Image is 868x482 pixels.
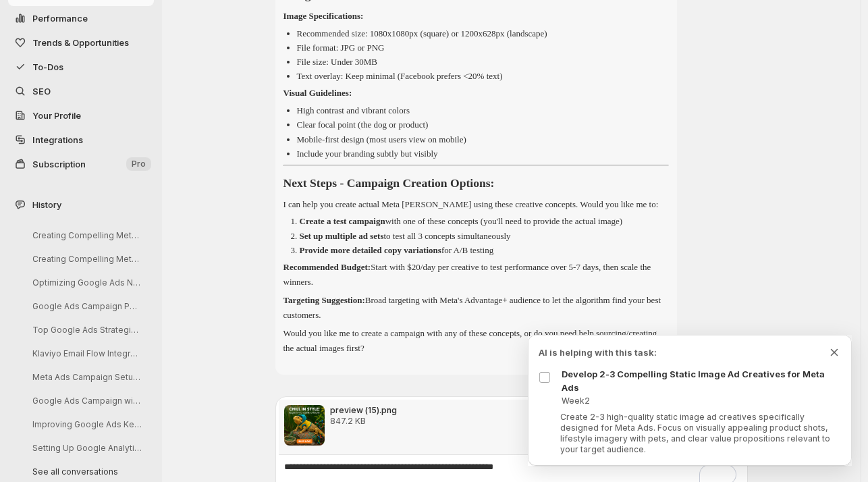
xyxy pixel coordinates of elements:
[22,461,150,482] button: See all conversations
[283,197,669,212] p: I can help you create actual Meta [PERSON_NAME] using these creative concepts. Would you like me to:
[32,159,86,169] span: Subscription
[22,248,150,269] button: Creating Compelling Meta Ad Creatives
[32,110,81,121] span: Your Profile
[284,405,325,446] img: preview (15).png
[8,6,154,30] button: Performance
[283,88,352,98] strong: Visual Guidelines:
[283,293,669,323] p: Broad targeting with Meta's Advantage+ audience to let the algorithm find your best customers.
[32,86,51,97] span: SEO
[300,245,441,255] strong: Provide more detailed copy variations
[300,216,623,226] p: with one of these concepts (you'll need to provide the actual image)
[562,367,841,394] p: Develop 2-3 Compelling Static Image Ad Creatives for Meta Ads
[330,405,720,416] p: preview (15).png
[560,412,841,455] p: Create 2-3 high-quality static image ad creatives specifically designed for Meta Ads. Focus on vi...
[22,367,150,387] button: Meta Ads Campaign Setup from Shopify
[283,11,364,21] strong: Image Specifications:
[297,57,378,67] p: File size: Under 30MB
[300,245,494,255] p: for A/B testing
[132,159,146,169] span: Pro
[297,43,385,53] p: File format: JPG or PNG
[22,319,150,340] button: Top Google Ads Strategies in Pet Supplies
[330,416,720,427] p: 847.2 KB
[8,103,154,128] a: Your Profile
[22,225,150,246] button: Creating Compelling Meta Ads Creatives
[8,79,154,103] a: SEO
[562,396,841,406] p: Week 2
[22,390,150,411] button: Google Ads Campaign with Shopify Product
[22,272,150,293] button: Optimizing Google Ads Negative Keywords
[297,71,503,81] p: Text overlay: Keep minimal (Facebook prefers <20% text)
[32,61,63,72] span: To-Dos
[8,30,154,55] button: Trends & Opportunities
[297,28,547,38] p: Recommended size: 1080x1080px (square) or 1200x628px (landscape)
[8,152,154,176] button: Subscription
[283,262,371,272] strong: Recommended Budget:
[32,37,129,48] span: Trends & Opportunities
[22,437,150,458] button: Setting Up Google Analytics Goals
[300,216,385,226] strong: Create a test campaign
[283,295,365,305] strong: Targeting Suggestion:
[297,134,466,144] p: Mobile-first design (most users view on mobile)
[828,346,841,359] button: Dismiss todo indicator
[300,231,511,241] p: to test all 3 concepts simultaneously
[300,231,384,241] strong: Set up multiple ad sets
[297,149,438,159] p: Include your branding subtly but visibly
[283,260,669,290] p: Start with $20/day per creative to test performance over 5-7 days, then scale the winners.
[283,326,669,356] p: Would you like me to create a campaign with any of these concepts, or do you need help sourcing/c...
[297,105,410,115] p: High contrast and vibrant colors
[32,13,88,24] span: Performance
[32,198,61,211] span: History
[283,176,495,190] strong: Next Steps - Campaign Creation Options:
[22,343,150,364] button: Klaviyo Email Flow Integration Issues
[32,134,83,145] span: Integrations
[22,414,150,435] button: Improving Google Ads Keyword Strategy
[22,296,150,317] button: Google Ads Campaign Performance Analysis
[8,55,154,79] button: To-Dos
[297,119,429,130] p: Clear focal point (the dog or product)
[539,346,828,359] p: AI is helping with this task:
[8,128,154,152] a: Integrations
